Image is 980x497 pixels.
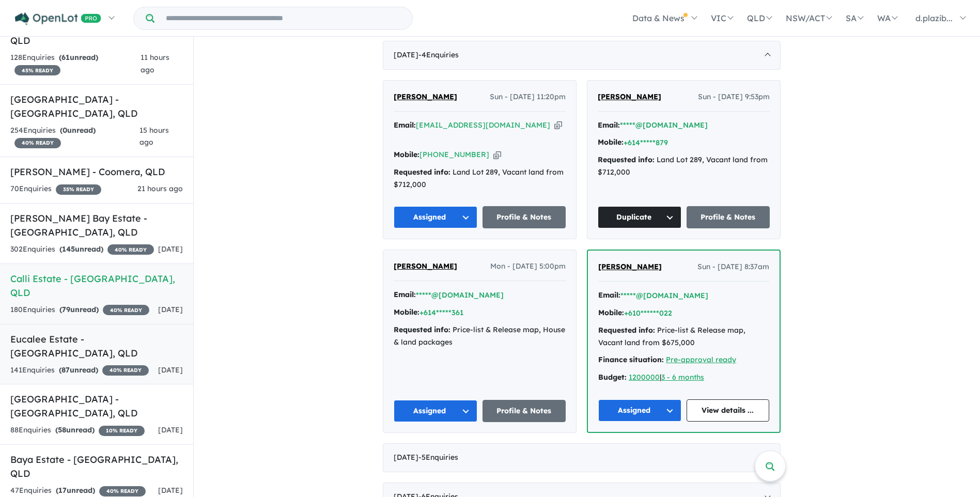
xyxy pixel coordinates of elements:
span: 40 % READY [103,305,149,315]
a: View details ... [687,399,770,422]
a: [PERSON_NAME] [394,260,457,273]
div: 128 Enquir ies [10,52,141,76]
img: Openlot PRO Logo White [15,12,101,25]
strong: ( unread) [59,365,98,375]
div: 47 Enquir ies [10,485,146,497]
div: 254 Enquir ies [10,125,139,149]
div: Land Lot 289, Vacant land from $712,000 [394,166,566,191]
strong: Email: [598,290,620,300]
a: [EMAIL_ADDRESS][DOMAIN_NAME] [416,120,550,130]
a: [PERSON_NAME] [598,261,662,273]
span: 21 hours ago [137,184,183,193]
h5: Baya Estate - [GEOGRAPHIC_DATA] , QLD [10,453,183,480]
strong: ( unread) [59,305,99,314]
a: Profile & Notes [483,400,566,422]
a: 3 - 6 months [661,372,704,382]
strong: Mobile: [394,150,419,159]
span: 17 [58,486,67,495]
h5: [PERSON_NAME] - Coomera , QLD [10,165,183,179]
strong: Requested info: [394,167,450,177]
strong: Finance situation: [598,355,664,364]
span: 15 hours ago [139,126,169,147]
span: 79 [62,305,70,314]
span: 40 % READY [107,244,154,255]
strong: Email: [394,120,416,130]
a: Profile & Notes [483,206,566,228]
strong: Email: [394,290,416,299]
span: 58 [58,425,66,434]
span: 40 % READY [102,365,149,376]
div: | [598,371,769,384]
span: 61 [61,53,70,62]
div: Land Lot 289, Vacant land from $712,000 [598,154,770,179]
strong: ( unread) [59,53,98,62]
span: [DATE] [158,305,183,314]
button: Assigned [598,399,681,422]
button: Duplicate [598,206,681,228]
span: 45 % READY [14,65,60,75]
span: [DATE] [158,244,183,254]
strong: Requested info: [598,325,655,335]
button: Assigned [394,206,477,228]
a: [PERSON_NAME] [394,91,457,103]
div: Price-list & Release map, Vacant land from $675,000 [598,324,769,349]
span: 40 % READY [14,138,61,148]
span: 40 % READY [99,486,146,496]
strong: Email: [598,120,620,130]
strong: ( unread) [60,126,96,135]
span: 35 % READY [56,184,101,195]
span: Sun - [DATE] 8:37am [697,261,769,273]
span: Sun - [DATE] 11:20pm [490,91,566,103]
span: [PERSON_NAME] [598,262,662,271]
span: [DATE] [158,365,183,375]
a: 1200000 [629,372,660,382]
a: [PERSON_NAME] [598,91,661,103]
strong: Requested info: [394,325,450,334]
h5: [GEOGRAPHIC_DATA] - [GEOGRAPHIC_DATA] , QLD [10,92,183,120]
div: Price-list & Release map, House & land packages [394,324,566,349]
span: Mon - [DATE] 5:00pm [490,260,566,273]
span: [DATE] [158,425,183,434]
div: 141 Enquir ies [10,364,149,377]
button: Copy [493,149,501,160]
span: 145 [62,244,75,254]
h5: [GEOGRAPHIC_DATA] - [GEOGRAPHIC_DATA] , QLD [10,392,183,420]
span: 11 hours ago [141,53,169,74]
strong: Requested info: [598,155,655,164]
span: [PERSON_NAME] [394,261,457,271]
div: [DATE] [383,41,781,70]
span: [DATE] [158,486,183,495]
a: [PHONE_NUMBER] [419,150,489,159]
strong: Budget: [598,372,627,382]
span: [PERSON_NAME] [598,92,661,101]
span: 0 [63,126,67,135]
span: 87 [61,365,70,375]
div: 180 Enquir ies [10,304,149,316]
div: 70 Enquir ies [10,183,101,195]
strong: Mobile: [598,308,624,317]
div: 302 Enquir ies [10,243,154,256]
div: [DATE] [383,443,781,472]
a: Pre-approval ready [666,355,736,364]
span: Sun - [DATE] 9:53pm [698,91,770,103]
span: 10 % READY [99,426,145,436]
strong: ( unread) [55,425,95,434]
span: d.plazib... [915,13,953,23]
span: [PERSON_NAME] [394,92,457,101]
h5: Calli Estate - [GEOGRAPHIC_DATA] , QLD [10,272,183,300]
h5: Eucalee Estate - [GEOGRAPHIC_DATA] , QLD [10,332,183,360]
button: Copy [554,120,562,131]
span: - 4 Enquir ies [418,50,459,59]
strong: Mobile: [598,137,624,147]
div: 88 Enquir ies [10,424,145,437]
h5: [PERSON_NAME] Bay Estate - [GEOGRAPHIC_DATA] , QLD [10,211,183,239]
strong: Mobile: [394,307,419,317]
button: Assigned [394,400,477,422]
a: Profile & Notes [687,206,770,228]
strong: ( unread) [59,244,103,254]
input: Try estate name, suburb, builder or developer [157,7,410,29]
span: - 5 Enquir ies [418,453,458,462]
